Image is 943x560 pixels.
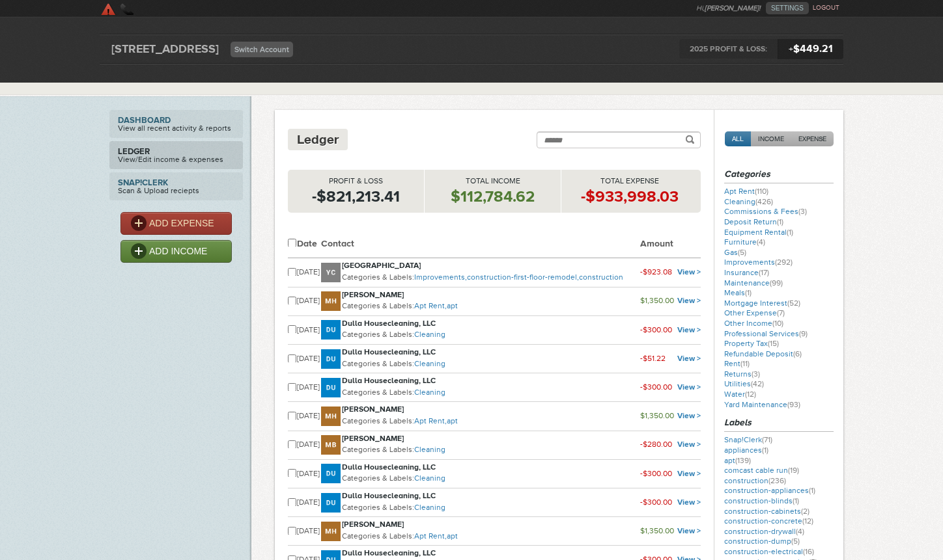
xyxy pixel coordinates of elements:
[724,349,802,358] a: Refundable Deposit
[109,141,243,169] a: LedgerView/Edit income & expenses
[802,516,813,526] span: (12)
[696,2,766,14] li: Hi,
[677,382,701,392] a: View >
[745,288,752,297] span: (1)
[705,4,761,12] strong: [PERSON_NAME]!
[640,469,672,478] small: -$300.00
[724,496,799,505] a: construction-blinds
[120,212,232,235] a: ADD EXPENSE
[724,339,779,348] a: Property Tax
[120,240,232,263] a: ADD INCOME
[724,308,785,317] a: Other Expense
[342,271,640,284] p: Categories & Labels:
[297,459,321,488] td: [DATE]
[768,339,779,348] span: (15)
[772,319,783,328] span: (10)
[724,476,786,485] a: construction
[755,187,768,196] span: (110)
[789,44,793,55] span: +
[778,39,843,59] span: $449.21
[342,386,640,399] p: Categories & Labels:
[297,373,321,402] td: [DATE]
[787,299,800,308] span: (52)
[342,415,640,428] p: Categories & Labels:
[297,517,321,546] td: [DATE]
[414,330,445,339] a: Cleaning
[342,290,404,299] strong: [PERSON_NAME]
[724,547,814,556] a: construction-electrical
[342,444,640,457] p: Categories & Labels:
[740,359,750,368] span: (11)
[724,168,834,183] h3: Categories
[801,507,809,516] span: (2)
[813,4,839,12] a: LOGOUT
[724,537,800,546] a: construction-dump
[342,300,640,313] p: Categories & Labels:
[312,187,400,205] strong: -$821,213.41
[724,329,808,338] a: Professional Services
[342,491,436,500] strong: Dulla Housecleaning, LLC
[735,456,751,465] span: (139)
[342,434,404,443] strong: [PERSON_NAME]
[724,299,800,308] a: Mortgage Interest
[724,527,804,536] a: construction-drywall
[640,232,701,258] th: Amount
[118,178,234,187] strong: Snap!Clerk
[679,39,778,59] span: 2025 PROFIT & LOSS:
[724,456,751,465] a: apt
[724,207,807,216] a: Commissions & Fees
[759,268,769,277] span: (17)
[640,354,666,363] small: -$51.22
[414,273,467,282] a: Improvements,
[724,416,834,432] h3: Labels
[724,288,752,297] a: Meals
[342,376,436,385] strong: Dulla Housecleaning, LLC
[640,325,672,334] small: -$300.00
[297,488,321,516] td: [DATE]
[677,296,701,305] a: View >
[724,258,793,267] a: Improvements
[640,296,674,305] small: $1,350.00
[677,440,701,449] a: View >
[751,131,791,146] a: INCOME
[467,273,579,282] a: construction-first-floor-remodel
[752,369,760,379] span: (3)
[791,131,834,146] a: EXPENSE
[724,369,760,379] a: Returns
[777,217,783,226] span: (1)
[787,400,800,409] span: (93)
[342,472,640,485] p: Categories & Labels:
[321,232,640,258] th: Contact
[724,268,769,277] a: Insurance
[724,400,800,409] a: Yard Maintenance
[724,197,773,206] a: Cleaning
[677,354,701,363] a: View >
[724,516,813,526] a: construction-concrete
[342,462,436,472] strong: Dulla Housecleaning, LLC
[803,547,814,556] span: (16)
[724,486,815,495] a: construction-appliances
[100,2,224,15] a: SkyClerk
[109,110,243,138] a: DashboardView all recent activity & reports
[745,390,756,399] span: (12)
[297,315,321,344] td: [DATE]
[755,197,773,206] span: (426)
[109,172,243,200] a: Snap!ClerkScan & Upload reciepts
[100,39,231,59] div: [STREET_ADDRESS]
[640,382,672,392] small: -$300.00
[414,503,445,512] a: Cleaning
[768,476,786,485] span: (236)
[342,328,640,341] p: Categories & Labels:
[724,507,809,516] a: construction-cabinets
[342,405,404,414] strong: [PERSON_NAME]
[414,473,445,483] a: Cleaning
[640,526,674,535] small: $1,350.00
[414,359,445,368] a: Cleaning
[677,526,701,535] a: View >
[751,379,764,388] span: (42)
[775,258,793,267] span: (292)
[724,228,793,237] a: Equipment Rental
[342,520,404,529] strong: [PERSON_NAME]
[342,319,436,328] strong: Dulla Housecleaning, LLC
[342,358,640,371] p: Categories & Labels:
